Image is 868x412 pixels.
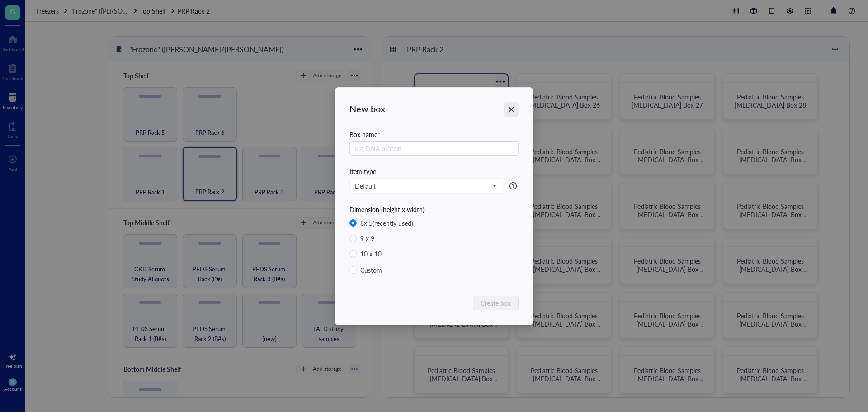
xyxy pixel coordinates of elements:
div: Box name [349,129,519,139]
div: Dimension (height x width) [349,204,519,214]
span: Close [504,104,519,115]
span: Default [355,182,496,190]
div: 10 x 10 [360,249,382,259]
div: Custom [360,265,382,275]
input: e.g. DNA protein [349,141,519,156]
button: Close [504,102,519,117]
div: 8 x 5 (recently used) [360,218,413,228]
button: Create box [473,296,519,310]
div: New box [349,102,519,115]
div: 9 x 9 [360,233,374,243]
div: Item type [349,166,519,176]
